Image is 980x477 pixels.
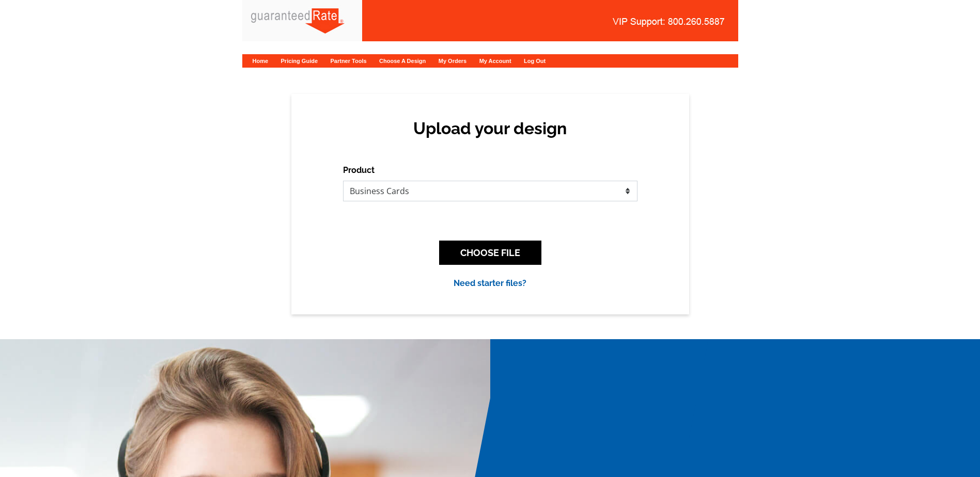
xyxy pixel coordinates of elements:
[281,58,318,64] a: Pricing Guide
[439,241,541,265] button: CHOOSE FILE
[353,119,627,138] h2: Upload your design
[524,58,546,64] a: Log Out
[479,58,511,64] a: My Account
[330,58,366,64] a: Partner Tools
[439,58,466,64] a: My Orders
[343,164,375,177] label: Product
[253,58,269,64] a: Home
[454,278,526,288] a: Need starter files?
[773,237,980,477] iframe: LiveChat chat widget
[379,58,426,64] a: Choose A Design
